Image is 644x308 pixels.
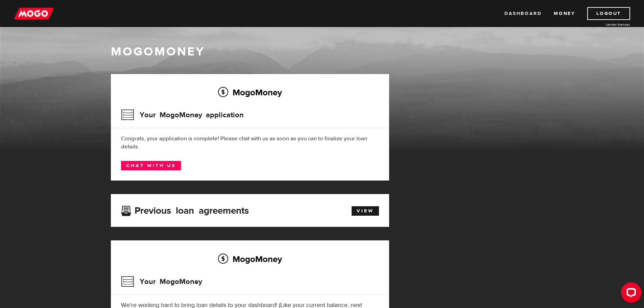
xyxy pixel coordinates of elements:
div: Congrats, your application is complete! Please chat with us as soon as you can to finalize your l... [121,135,379,151]
img: mogo_logo-11ee424be714fa7cbb0f0f49df9e16ec.png [14,7,54,20]
h2: MogoMoney [121,85,379,99]
h3: Your MogoMoney application [121,106,244,124]
iframe: LiveChat chat widget [616,280,644,308]
h1: MogoMoney [111,45,533,59]
a: Money [554,7,575,20]
a: Dashboard [504,7,542,20]
a: Chat with us [121,161,181,170]
a: Lender licences [579,22,630,27]
h2: MogoMoney [121,252,379,266]
a: Logout [587,7,630,20]
h3: Your MogoMoney [121,273,202,290]
h3: Previous loan agreements [121,205,249,214]
a: View [352,206,379,216]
